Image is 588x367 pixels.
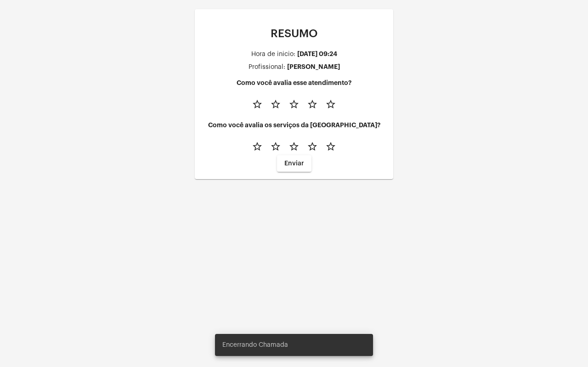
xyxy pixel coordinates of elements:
h4: Como você avalia os serviços da [GEOGRAPHIC_DATA]? [202,122,386,129]
span: Enviar [284,160,304,167]
div: Profissional: [249,64,285,71]
mat-icon: star_border [288,99,300,110]
mat-icon: star_border [270,99,281,110]
mat-icon: star_border [288,141,300,152]
div: [PERSON_NAME] [287,63,340,70]
mat-icon: star_border [252,99,263,110]
mat-icon: star_border [325,141,336,152]
mat-icon: star_border [307,141,318,152]
mat-icon: star_border [270,141,281,152]
mat-icon: star_border [307,99,318,110]
mat-icon: star_border [325,99,336,110]
span: Encerrando Chamada [222,340,288,350]
h4: Como você avalia esse atendimento? [202,79,386,86]
mat-icon: star_border [252,141,263,152]
button: Enviar [277,155,311,172]
div: [DATE] 09:24 [297,51,337,57]
div: Hora de inicio: [251,51,295,58]
p: RESUMO [202,28,386,40]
